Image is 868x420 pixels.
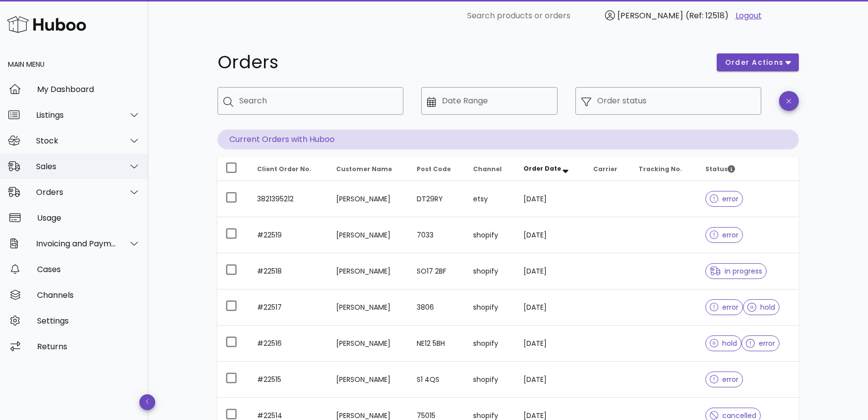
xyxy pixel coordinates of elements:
[516,253,586,289] td: [DATE]
[417,165,451,173] span: Post Code
[36,136,117,145] div: Stock
[746,340,775,347] span: error
[705,165,735,173] span: Status
[37,213,140,223] div: Usage
[249,326,328,362] td: #22516
[249,362,328,398] td: #22515
[36,239,117,248] div: Invoicing and Payments
[631,157,697,181] th: Tracking No.
[710,232,739,238] span: error
[37,265,140,274] div: Cases
[710,268,762,275] span: in progress
[249,253,328,289] td: #22518
[747,304,775,311] span: hold
[409,157,465,181] th: Post Code
[249,217,328,253] td: #22519
[717,53,799,71] button: order actions
[37,290,140,300] div: Channels
[249,157,328,181] th: Client Order No.
[465,289,515,326] td: shopify
[686,10,729,21] span: (Ref: 12518)
[516,157,586,181] th: Order Date: Sorted descending. Activate to remove sorting.
[710,340,738,347] span: hold
[516,326,586,362] td: [DATE]
[585,157,630,181] th: Carrier
[336,165,392,173] span: Customer Name
[249,289,328,326] td: #22517
[37,316,140,326] div: Settings
[409,217,465,253] td: 7033
[328,181,409,217] td: [PERSON_NAME]
[465,253,515,289] td: shopify
[465,326,515,362] td: shopify
[710,412,757,419] span: cancelled
[516,362,586,398] td: [DATE]
[516,289,586,326] td: [DATE]
[328,326,409,362] td: [PERSON_NAME]
[36,162,117,171] div: Sales
[328,157,409,181] th: Customer Name
[217,130,799,149] p: Current Orders with Huboo
[36,110,117,120] div: Listings
[328,289,409,326] td: [PERSON_NAME]
[36,187,117,197] div: Orders
[257,165,311,173] span: Client Order No.
[639,165,682,173] span: Tracking No.
[523,164,561,173] span: Order Date
[710,304,739,311] span: error
[465,217,515,253] td: shopify
[710,195,739,202] span: error
[409,181,465,217] td: DT29RY
[37,342,140,351] div: Returns
[736,10,762,22] a: Logout
[37,85,140,94] div: My Dashboard
[409,362,465,398] td: S1 4QS
[409,289,465,326] td: 3806
[7,14,86,35] img: Huboo Logo
[328,217,409,253] td: [PERSON_NAME]
[593,165,617,173] span: Carrier
[328,253,409,289] td: [PERSON_NAME]
[217,53,705,71] h1: Orders
[328,362,409,398] td: [PERSON_NAME]
[697,157,799,181] th: Status
[465,181,515,217] td: etsy
[465,157,515,181] th: Channel
[409,326,465,362] td: NE12 5BH
[617,10,683,21] span: [PERSON_NAME]
[465,362,515,398] td: shopify
[710,376,739,383] span: error
[473,165,502,173] span: Channel
[516,217,586,253] td: [DATE]
[725,57,784,68] span: order actions
[409,253,465,289] td: SO17 2BF
[249,181,328,217] td: 3821395212
[516,181,586,217] td: [DATE]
